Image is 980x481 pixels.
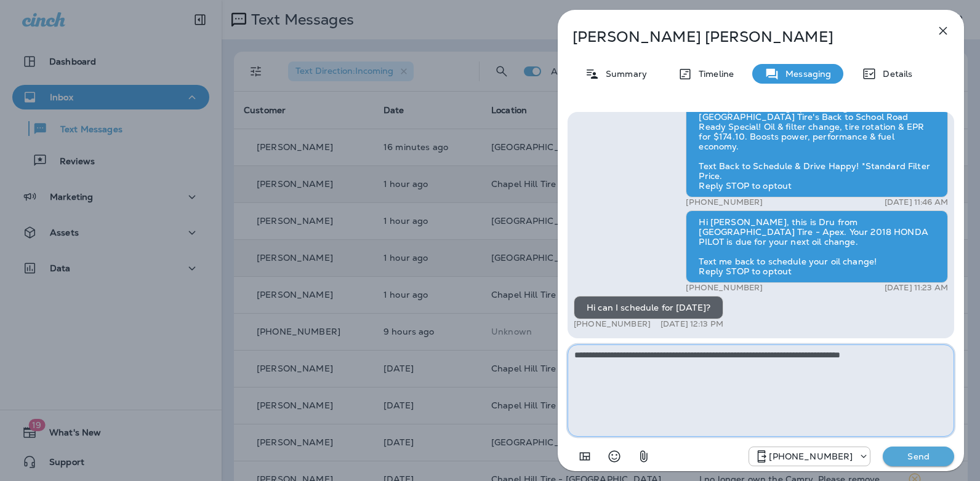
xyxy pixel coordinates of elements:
div: Hi [PERSON_NAME], this is Dru from [GEOGRAPHIC_DATA] Tire - Apex. Your 2018 HONDA PILOT is due fo... [686,210,948,283]
p: [DATE] 12:13 PM [661,319,723,329]
p: Summary [600,69,647,79]
button: Send [883,447,954,466]
div: Hi can I schedule for [DATE]? [574,296,723,319]
p: [PHONE_NUMBER] [686,283,763,293]
p: Details [877,69,912,79]
div: +1 (984) 409-9300 [749,449,870,464]
div: Hi [PERSON_NAME], carpooling to class, commuting to campus, or loading up for a tailgate? Save $2... [686,68,948,197]
p: [PHONE_NUMBER] [769,451,853,461]
p: [PHONE_NUMBER] [574,319,651,329]
p: Timeline [693,69,734,79]
button: Select an emoji [602,444,627,469]
p: [DATE] 11:23 AM [885,283,948,293]
p: Send [893,451,944,462]
p: Messaging [779,69,831,79]
p: [PHONE_NUMBER] [686,197,763,207]
p: [DATE] 11:46 AM [885,197,948,207]
button: Add in a premade template [572,444,597,469]
p: [PERSON_NAME] [PERSON_NAME] [572,28,909,46]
